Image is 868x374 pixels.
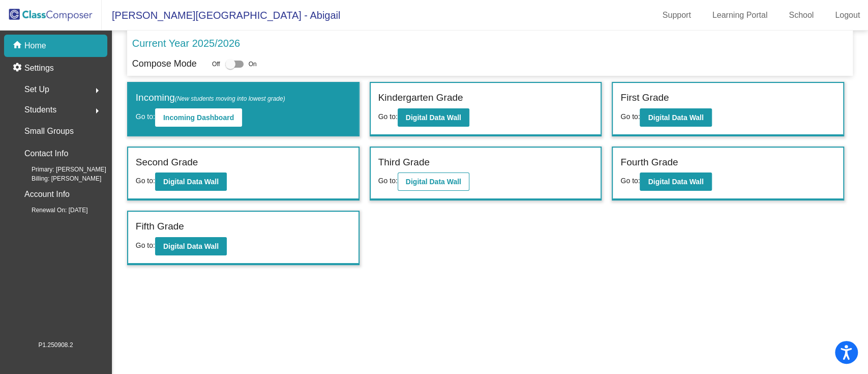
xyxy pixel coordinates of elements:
b: Incoming Dashboard [163,113,234,122]
button: Digital Data Wall [640,108,711,127]
b: Digital Data Wall [648,178,703,186]
span: On [249,60,257,69]
button: Digital Data Wall [640,172,711,191]
button: Digital Data Wall [155,172,227,191]
span: Billing: [PERSON_NAME] [15,174,101,183]
p: Compose Mode [132,57,197,71]
button: Digital Data Wall [155,237,227,255]
span: Go to: [136,177,155,185]
span: Go to: [136,112,155,121]
span: Primary: [PERSON_NAME] [15,165,106,174]
p: Small Groups [24,124,74,138]
button: Digital Data Wall [398,172,469,191]
span: Go to: [620,112,640,121]
a: Learning Portal [704,7,776,23]
span: Students [24,103,56,117]
label: First Grade [620,91,669,105]
label: Incoming [136,91,285,105]
button: Incoming Dashboard [155,108,242,127]
span: Renewal On: [DATE] [15,206,87,215]
label: Third Grade [378,155,430,170]
p: Contact Info [24,147,68,161]
a: Logout [827,7,868,23]
label: Fourth Grade [620,155,678,170]
span: Go to: [136,241,155,249]
button: Digital Data Wall [398,108,469,127]
a: School [781,7,822,23]
mat-icon: arrow_right [91,84,103,97]
label: Second Grade [136,155,198,170]
span: Off [212,60,220,69]
b: Digital Data Wall [648,113,703,122]
label: Fifth Grade [136,219,184,234]
span: Go to: [378,177,398,185]
b: Digital Data Wall [406,178,461,186]
p: Settings [24,62,54,74]
mat-icon: home [12,40,24,52]
b: Digital Data Wall [163,178,219,186]
mat-icon: arrow_right [91,105,103,117]
p: Account Info [24,187,70,202]
label: Kindergarten Grade [378,91,463,105]
b: Digital Data Wall [406,113,461,122]
span: (New students moving into lowest grade) [175,95,285,102]
span: Set Up [24,82,49,97]
span: [PERSON_NAME][GEOGRAPHIC_DATA] - Abigail [102,7,340,23]
p: Current Year 2025/2026 [132,36,240,51]
p: Home [24,40,46,52]
b: Digital Data Wall [163,242,219,250]
span: Go to: [378,112,398,121]
a: Support [654,7,699,23]
mat-icon: settings [12,62,24,74]
span: Go to: [620,177,640,185]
